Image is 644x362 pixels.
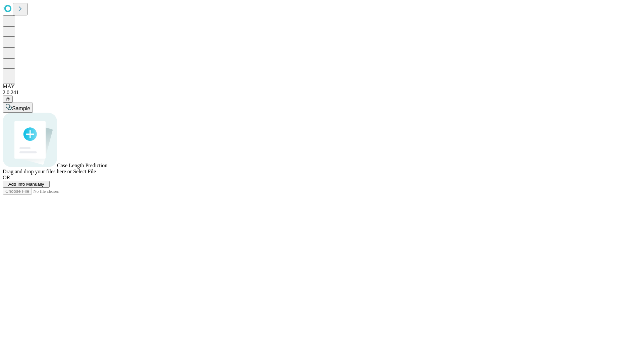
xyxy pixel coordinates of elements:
span: Drag and drop your files here or [3,169,72,174]
span: @ [5,97,10,102]
button: Sample [3,103,33,113]
span: Select File [73,169,96,174]
div: 2.0.241 [3,89,641,96]
button: @ [3,96,13,103]
span: Add Info Manually [8,182,44,187]
div: MAY [3,83,641,89]
span: Case Length Prediction [57,163,107,168]
span: OR [3,175,10,180]
button: Add Info Manually [3,181,50,188]
span: Sample [12,106,30,111]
